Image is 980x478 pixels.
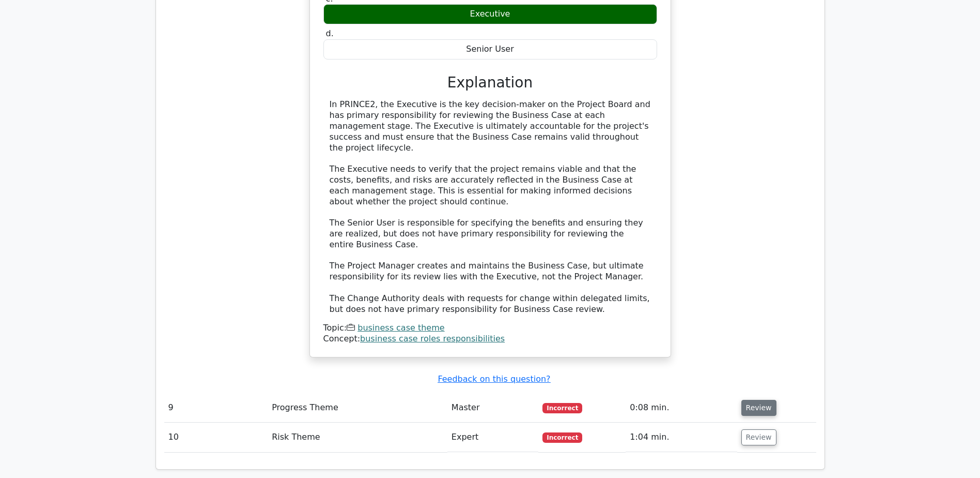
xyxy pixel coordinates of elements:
[438,374,550,384] a: Feedback on this question?
[330,99,651,315] div: In PRINCE2, the Executive is the key decision-maker on the Project Board and has primary responsi...
[323,4,657,24] div: Executive
[626,393,737,423] td: 0:08 min.
[268,393,447,423] td: Progress Theme
[360,334,505,343] a: business case roles responsibilities
[268,423,447,452] td: Risk Theme
[741,400,776,416] button: Review
[741,429,776,445] button: Review
[330,74,651,92] h3: Explanation
[542,403,582,413] span: Incorrect
[323,39,657,59] div: Senior User
[447,393,539,423] td: Master
[164,423,268,452] td: 10
[326,28,334,38] span: d.
[164,393,268,423] td: 9
[542,432,582,443] span: Incorrect
[323,334,657,345] div: Concept:
[626,423,737,452] td: 1:04 min.
[447,423,539,452] td: Expert
[323,323,657,334] div: Topic:
[357,323,444,333] a: business case theme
